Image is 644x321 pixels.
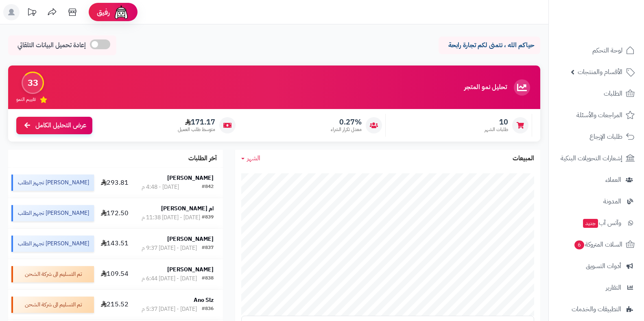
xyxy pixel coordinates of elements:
div: تم التسليم الى شركة الشحن [11,297,94,313]
div: [PERSON_NAME] تجهيز الطلب [11,175,94,191]
td: 293.81 [97,168,132,198]
span: إعادة تحميل البيانات التلقائي [17,41,86,50]
h3: آخر الطلبات [188,155,217,162]
span: المدونة [603,196,621,207]
a: لوحة التحكم [554,41,639,60]
div: [DATE] - 4:48 م [142,183,179,191]
a: التطبيقات والخدمات [554,299,639,319]
p: حياكم الله ، نتمنى لكم تجارة رابحة [445,41,534,50]
span: جديد [583,219,598,228]
span: وآتس آب [582,217,621,229]
span: التقارير [606,282,621,293]
span: 6 [574,240,584,249]
a: التقارير [554,278,639,297]
a: السلات المتروكة6 [554,235,639,254]
div: [PERSON_NAME] تجهيز الطلب [11,205,94,221]
span: 10 [485,118,508,127]
span: طلبات الشهر [485,126,508,133]
div: #838 [202,275,214,283]
strong: [PERSON_NAME] [167,174,214,182]
a: الطلبات [554,84,639,103]
strong: ام [PERSON_NAME] [161,204,214,213]
strong: Ano Slz [194,296,214,304]
div: [DATE] - [DATE] 6:44 م [142,275,197,283]
span: الطلبات [604,88,622,99]
a: إشعارات التحويلات البنكية [554,148,639,168]
span: 171.17 [178,118,215,127]
span: طلبات الإرجاع [589,131,622,142]
span: عرض التحليل الكامل [35,121,86,130]
span: التطبيقات والخدمات [572,304,621,315]
span: العملاء [605,174,621,186]
h3: المبيعات [513,155,534,162]
a: طلبات الإرجاع [554,127,639,146]
span: الأقسام والمنتجات [578,66,622,78]
span: أدوات التسويق [586,260,621,272]
a: الشهر [241,154,260,163]
span: المراجعات والأسئلة [576,109,622,121]
span: تقييم النمو [16,96,36,103]
div: تم التسليم الى شركة الشحن [11,266,94,282]
span: متوسط طلب العميل [178,126,215,133]
a: أدوات التسويق [554,256,639,276]
span: إشعارات التحويلات البنكية [561,153,622,164]
a: العملاء [554,170,639,190]
strong: [PERSON_NAME] [167,265,214,274]
span: السلات المتروكة [574,239,622,250]
a: تحديثات المنصة [22,4,42,22]
span: 0.27% [331,118,362,127]
td: 109.54 [97,259,132,289]
span: الشهر [247,153,260,163]
div: #837 [202,244,214,252]
a: وآتس آبجديد [554,213,639,233]
img: ai-face.png [113,4,129,20]
div: [DATE] - [DATE] 11:38 م [142,214,200,222]
div: #836 [202,305,214,313]
strong: [PERSON_NAME] [167,235,214,243]
span: لوحة التحكم [592,45,622,56]
span: رفيق [97,7,110,17]
a: عرض التحليل الكامل [16,117,92,134]
h3: تحليل نمو المتجر [464,84,507,91]
div: #842 [202,183,214,191]
span: معدل تكرار الشراء [331,126,362,133]
td: 172.50 [97,198,132,228]
td: 215.52 [97,290,132,320]
div: [DATE] - [DATE] 9:37 م [142,244,197,252]
div: #839 [202,214,214,222]
a: المدونة [554,192,639,211]
td: 143.51 [97,229,132,259]
div: [PERSON_NAME] تجهيز الطلب [11,236,94,252]
div: [DATE] - [DATE] 5:37 م [142,305,197,313]
a: المراجعات والأسئلة [554,105,639,125]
